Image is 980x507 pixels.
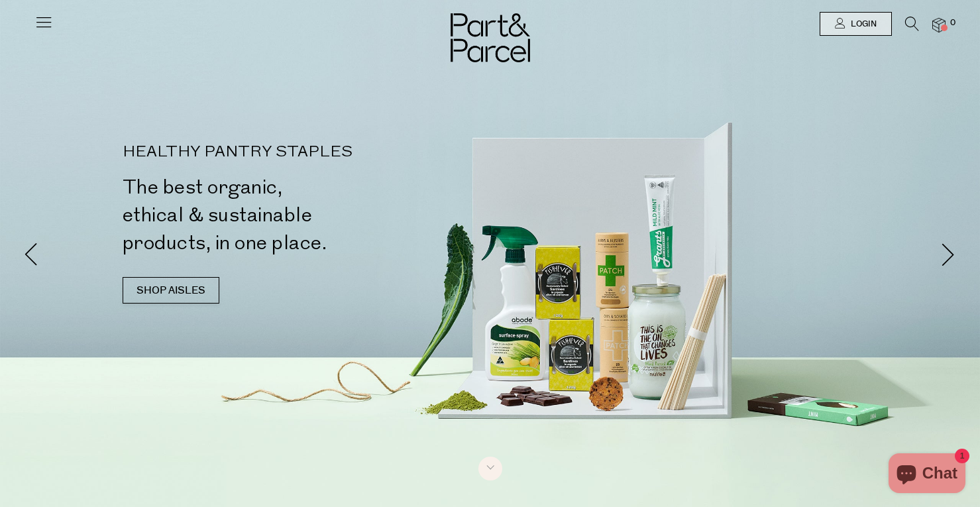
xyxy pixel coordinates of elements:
[847,19,877,30] span: Login
[123,277,219,304] a: SHOP AISLES
[932,18,946,32] a: 0
[885,453,969,496] inbox-online-store-chat: Shopify online store chat
[123,174,496,257] h2: The best organic, ethical & sustainable products, in one place.
[451,13,530,62] img: Part&Parcel
[820,12,892,36] a: Login
[123,144,496,160] p: HEALTHY PANTRY STAPLES
[947,17,959,29] span: 0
